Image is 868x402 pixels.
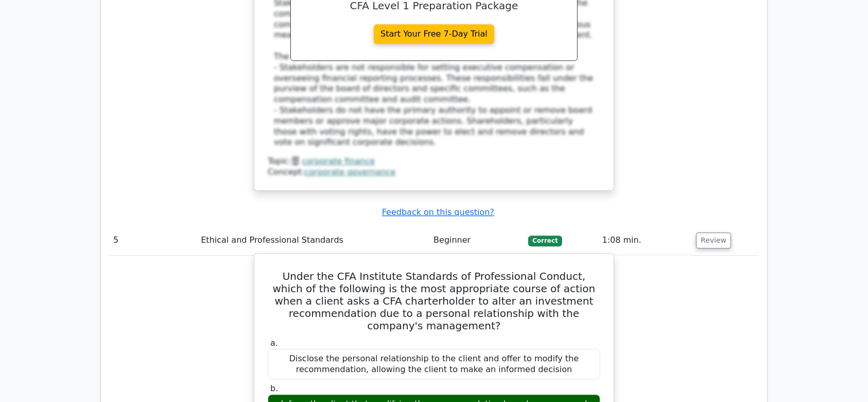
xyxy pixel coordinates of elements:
span: Correct [528,236,562,246]
span: a. [270,338,278,348]
a: corporate finance [302,156,375,166]
td: Ethical and Professional Standards [197,226,429,255]
button: Review [696,232,731,248]
div: Disclose the personal relationship to the client and offer to modify the recommendation, allowing... [268,349,600,380]
a: Start Your Free 7-Day Trial [374,24,494,44]
a: corporate governance [305,167,396,177]
div: Topic: [268,156,600,167]
td: 1:08 min. [598,226,692,255]
a: Feedback on this question? [382,207,494,217]
td: Beginner [429,226,524,255]
div: Concept: [268,167,600,178]
td: 5 [109,226,197,255]
h5: Under the CFA Institute Standards of Professional Conduct, which of the following is the most app... [267,270,601,332]
span: b. [270,383,278,393]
